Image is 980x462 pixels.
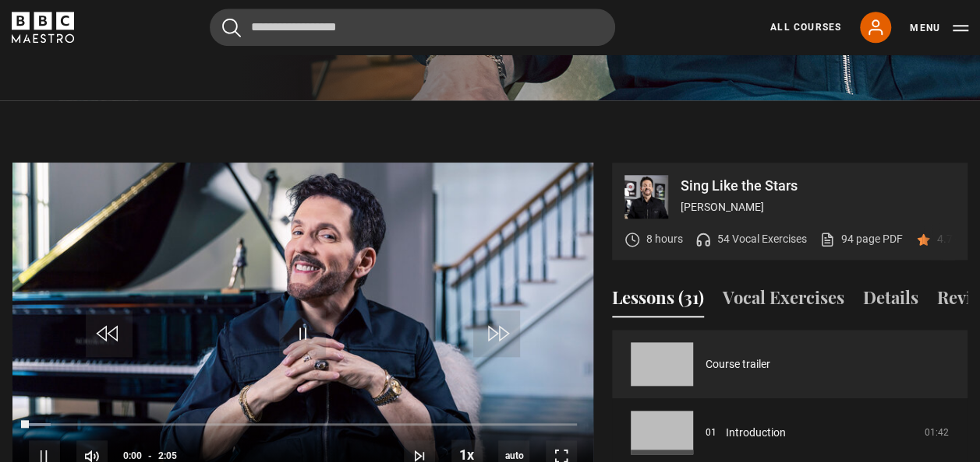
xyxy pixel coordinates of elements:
[210,9,615,46] input: Search
[12,12,74,43] svg: BBC Maestro
[222,18,241,37] button: Submit the search query
[706,356,770,373] a: Course trailer
[612,285,704,317] button: Lessons (31)
[819,231,903,247] a: 94 page PDF
[681,199,955,215] p: [PERSON_NAME]
[770,20,841,34] a: All Courses
[29,423,577,426] div: Progress Bar
[726,425,786,441] a: Introduction
[723,285,844,317] button: Vocal Exercises
[717,231,807,247] p: 54 Vocal Exercises
[646,231,683,247] p: 8 hours
[863,285,918,317] button: Details
[148,450,152,461] span: -
[681,179,955,193] p: Sing Like the Stars
[910,20,968,36] button: Toggle navigation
